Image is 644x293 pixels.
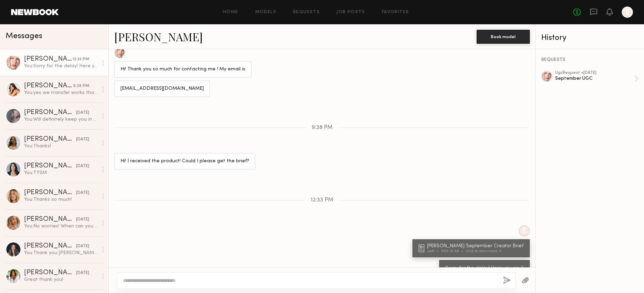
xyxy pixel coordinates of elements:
div: 12:33 PM [72,56,89,63]
div: Sorry for the delay! Here you go :) [445,265,524,273]
span: 9:38 PM [312,125,333,131]
a: Models [255,10,276,15]
div: [DATE] [76,243,89,250]
a: Favorites [382,10,409,15]
div: [PERSON_NAME] [24,189,76,196]
div: [PERSON_NAME] [24,56,72,63]
div: [DATE] [76,136,89,143]
div: [PERSON_NAME] September Creator Brief [427,244,526,249]
div: REQUESTS [541,58,638,62]
div: Hi! Thank you so much for contacting me ! My email is [120,66,245,74]
span: 12:33 PM [311,197,333,203]
div: September UGC [555,75,634,82]
div: You: Sorry for the delay! Here you go :) [24,63,98,69]
div: You: Thanks! [24,143,98,149]
div: [PERSON_NAME] [24,269,76,276]
div: 660.32 KB [441,249,466,253]
button: Book model [477,30,530,44]
a: Book model [477,33,530,39]
div: History [541,34,638,42]
a: [PERSON_NAME] [114,29,203,44]
div: [PERSON_NAME] [24,109,76,116]
div: Great thank you! [24,276,98,283]
div: [PERSON_NAME] [24,243,76,250]
div: You: yes we transfer works thanks!! [24,89,98,96]
span: Messages [6,32,42,40]
div: [EMAIL_ADDRESS][DOMAIN_NAME] [120,85,204,93]
div: [DATE] [76,190,89,196]
div: You: No worries! When can you deliver the content? I'll make note on my end [24,223,98,230]
div: [PERSON_NAME] [24,136,76,143]
a: ugcRequest •[DATE]September UGC [555,71,638,87]
a: Home [223,10,239,15]
div: .pdf [427,249,441,253]
div: ugc Request • [DATE] [555,71,634,75]
div: Hi! I received the product! Could I please get the brief? [120,157,249,165]
a: [PERSON_NAME] September Creator Brief.pdf660.32 KBClick to download [419,244,526,253]
div: You: Will definitely keep you in mind :) [24,116,98,123]
div: [PERSON_NAME] [24,216,76,223]
div: [DATE] [76,216,89,223]
div: You: Thank you [PERSON_NAME]! [24,250,98,256]
div: [DATE] [76,163,89,170]
div: [PERSON_NAME] [24,83,73,89]
div: You: Thanks so much! [24,196,98,203]
div: [DATE] [76,110,89,116]
a: Requests [293,10,320,15]
a: Job Posts [336,10,365,15]
div: 5:26 PM [73,83,89,89]
div: Click to download [466,249,501,253]
div: [DATE] [76,270,89,276]
a: E [622,7,633,18]
div: [PERSON_NAME] [24,163,76,170]
div: You: TYSM [24,170,98,176]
